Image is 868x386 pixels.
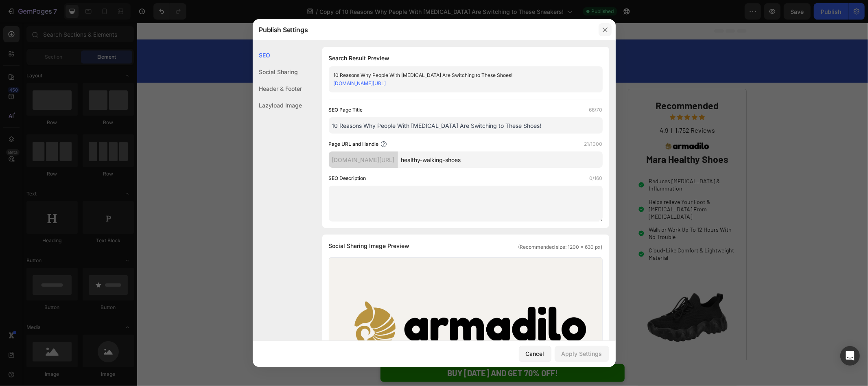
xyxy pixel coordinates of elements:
[512,203,599,218] p: Walk or Work Up To 12 Hours With No Trouble
[334,71,584,79] div: 10 Reasons Why People With [MEDICAL_DATA] Are Switching to These Shoes!
[562,349,602,358] div: Apply Settings
[253,47,302,64] div: SEO
[253,80,302,97] div: Header & Footer
[329,140,379,148] label: Page URL and Handle
[555,346,609,362] button: Apply Settings
[329,53,603,63] h1: Search Result Preview
[329,241,410,251] span: Social Sharing Image Preview
[519,346,551,362] button: Cancel
[329,117,603,134] input: Title
[590,174,603,182] label: 0/160
[526,349,544,358] div: Cancel
[253,97,302,114] div: Lazyload Image
[589,106,603,114] label: 66/70
[501,76,600,90] h2: Recommended
[538,103,578,112] p: 1,752 Reviews
[501,250,600,349] img: gempages_529493087827788838-a36da9a5-bcc0-4c36-9a84-bea84e866773.png
[329,151,398,168] div: [DOMAIN_NAME][URL]
[584,140,603,148] label: 21/1000
[528,119,572,127] img: gempages_529493087827788838-4bdbada4-cce7-477e-bea6-162e8d40d1a5.png
[122,112,259,121] span: By [PERSON_NAME] | [DATE] 12:20 am EST
[121,66,474,106] h1: Rich Text Editor. Editing area: main
[512,155,599,169] p: Reduces [MEDICAL_DATA] & Inflammation
[840,346,860,366] div: Open Intercom Messenger
[523,103,531,112] p: 4.9
[501,130,600,144] h2: Mara Healthy Shoes
[253,64,302,80] div: Social Sharing
[329,174,366,182] label: SEO Description
[253,19,595,40] div: Publish Settings
[518,243,603,251] span: (Recommended size: 1200 x 630 px)
[122,21,609,56] p: ORTHO-INSIDER
[243,341,488,359] a: BUY [DATE] AND GET 70% OFF!
[310,345,421,355] span: BUY [DATE] AND GET 70% OFF!
[512,224,599,239] p: Cloud-Like Comfort & Lightweight Material
[398,151,603,168] input: Handle
[534,103,535,112] p: |
[122,67,474,105] p: 10 Reasons People With [MEDICAL_DATA] Are Switching To These Healthy Shoes
[512,175,599,198] p: Helps relieve Your Foot & [MEDICAL_DATA] From [MEDICAL_DATA]
[329,106,363,114] label: SEO Page Title
[121,129,474,364] img: gempages_529493087827788838-276fbadc-5c71-43f4-a669-87b270cc2784.png
[334,80,386,86] a: [DOMAIN_NAME][URL]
